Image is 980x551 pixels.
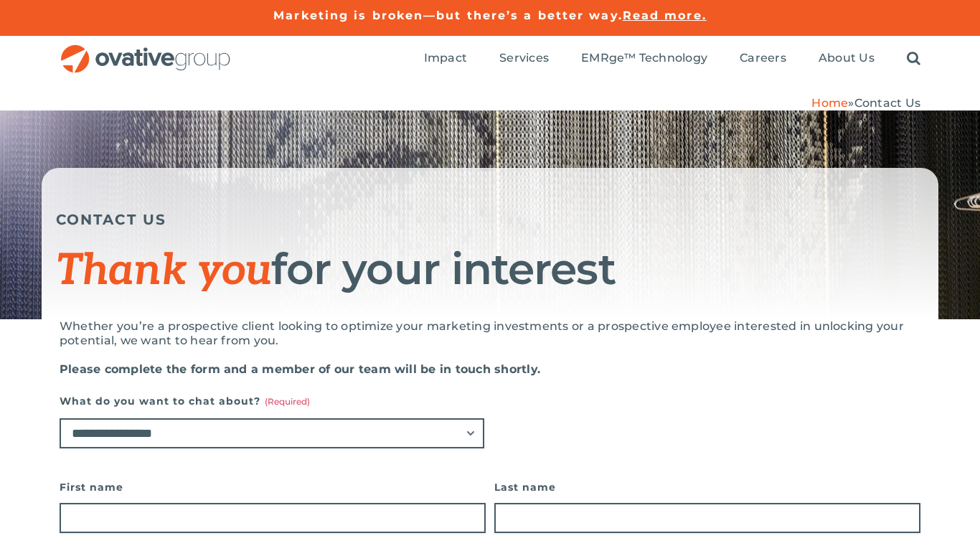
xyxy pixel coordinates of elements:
strong: Please complete the form and a member of our team will be in touch shortly. [60,362,540,376]
a: Read more. [623,9,707,22]
span: About Us [819,51,875,65]
a: Home [811,96,848,110]
span: » [811,96,920,110]
h5: CONTACT US [56,211,924,228]
a: EMRge™ Technology [581,51,707,67]
span: Thank you [56,245,271,297]
a: Careers [740,51,786,67]
span: Services [499,51,549,65]
span: Contact Us [854,96,920,110]
span: Impact [424,51,467,65]
span: (Required) [265,396,310,407]
h1: for your interest [56,246,924,294]
label: What do you want to chat about? [60,391,484,411]
label: Last name [494,477,920,497]
span: Careers [740,51,786,65]
a: Services [499,51,549,67]
a: About Us [819,51,875,67]
label: First name [60,477,486,497]
a: OG_Full_horizontal_RGB [60,43,232,57]
a: Impact [424,51,467,67]
a: Search [907,51,920,67]
span: EMRge™ Technology [581,51,707,65]
p: Whether you’re a prospective client looking to optimize your marketing investments or a prospecti... [60,319,920,348]
nav: Menu [424,36,920,82]
a: Marketing is broken—but there’s a better way. [273,9,623,22]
